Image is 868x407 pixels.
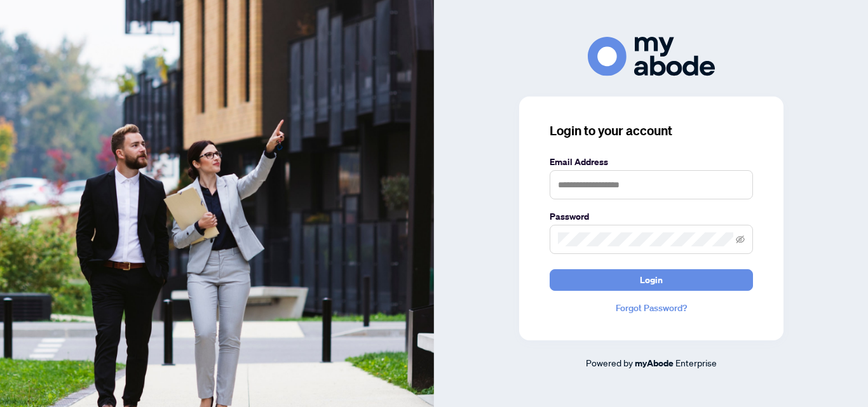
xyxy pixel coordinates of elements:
a: myAbode [635,356,674,370]
span: Powered by [586,357,633,368]
a: Forgot Password? [550,301,753,315]
span: eye-invisible [736,235,745,244]
label: Email Address [550,155,753,169]
span: Enterprise [675,357,717,368]
span: Login [640,270,663,290]
label: Password [550,210,753,224]
button: Login [550,269,753,291]
h3: Login to your account [550,122,753,140]
img: ma-logo [588,37,715,76]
